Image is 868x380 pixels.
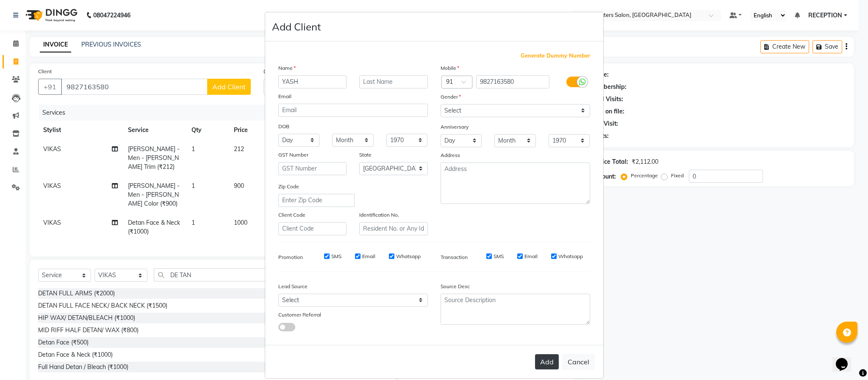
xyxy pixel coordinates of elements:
[494,253,504,260] label: SMS
[278,183,299,190] label: Zip Code
[278,311,321,319] label: Customer Referral
[521,52,590,60] span: Generate Dummy Number
[331,253,341,260] label: SMS
[441,64,459,72] label: Mobile
[476,75,549,88] input: Mobile
[524,253,538,260] label: Email
[278,283,308,290] label: Lead Source
[441,123,469,131] label: Anniversary
[441,253,468,261] label: Transaction
[441,93,461,101] label: Gender
[359,211,399,219] label: Identification No.
[558,253,583,260] label: Whatsapp
[278,211,305,219] label: Client Code
[272,19,321,34] h4: Add Client
[278,222,347,235] input: Client Code
[278,93,291,100] label: Email
[278,123,289,130] label: DOB
[535,354,559,369] button: Add
[562,354,595,370] button: Cancel
[832,346,860,372] iframe: chat widget
[278,104,428,117] input: Email
[441,283,470,290] label: Source Desc
[359,151,372,159] label: State
[278,151,308,159] label: GST Number
[278,75,347,88] input: First Name
[396,253,421,260] label: Whatsapp
[278,194,355,207] input: Enter Zip Code
[359,222,428,235] input: Resident No. or Any Id
[362,253,375,260] label: Email
[278,253,303,261] label: Promotion
[359,75,428,88] input: Last Name
[441,151,460,159] label: Address
[278,64,296,72] label: Name
[278,162,347,175] input: GST Number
